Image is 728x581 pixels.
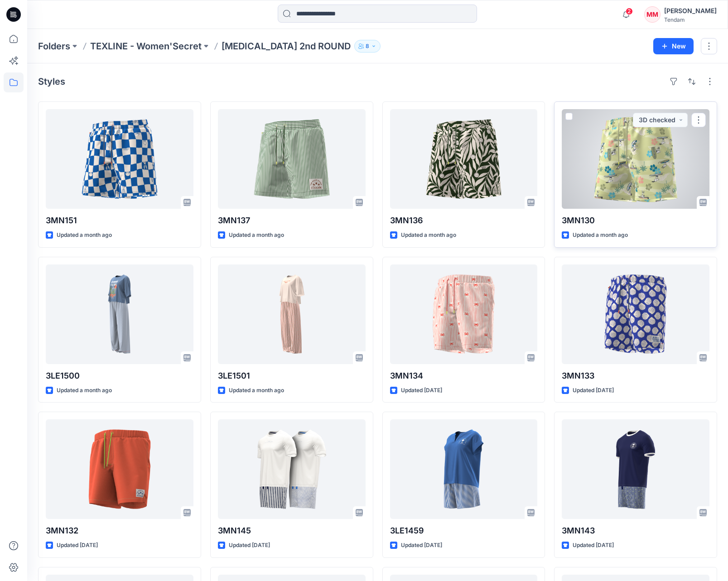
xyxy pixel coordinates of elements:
[653,38,694,54] button: New
[401,541,442,550] p: Updated [DATE]
[57,541,98,550] p: Updated [DATE]
[573,541,614,550] p: Updated [DATE]
[46,109,193,209] a: 3MN151
[57,386,112,395] p: Updated a month ago
[366,41,369,51] p: 8
[562,370,709,382] p: 3MN133
[401,230,456,240] p: Updated a month ago
[46,370,193,382] p: 3LE1500
[229,386,284,395] p: Updated a month ago
[390,524,538,537] p: 3LE1459
[57,230,112,240] p: Updated a month ago
[664,5,717,16] div: [PERSON_NAME]
[390,264,538,364] a: 3MN134
[562,214,709,227] p: 3MN130
[401,386,442,395] p: Updated [DATE]
[644,6,661,23] div: MM
[218,419,366,519] a: 3MN145
[218,264,366,364] a: 3LE1501
[218,214,366,227] p: 3MN137
[229,541,270,550] p: Updated [DATE]
[229,230,284,240] p: Updated a month ago
[390,214,538,227] p: 3MN136
[46,264,193,364] a: 3LE1500
[38,40,70,53] a: Folders
[562,109,709,209] a: 3MN130
[390,419,538,519] a: 3LE1459
[46,214,193,227] p: 3MN151
[38,76,65,87] h4: Styles
[390,109,538,209] a: 3MN136
[218,109,366,209] a: 3MN137
[218,524,366,537] p: 3MN145
[562,264,709,364] a: 3MN133
[573,230,628,240] p: Updated a month ago
[390,370,538,382] p: 3MN134
[90,40,202,53] a: TEXLINE - Women'Secret
[664,16,717,23] div: Tendam
[46,419,193,519] a: 3MN132
[573,386,614,395] p: Updated [DATE]
[218,370,366,382] p: 3LE1501
[354,40,381,53] button: 8
[626,8,633,15] span: 2
[562,524,709,537] p: 3MN143
[562,419,709,519] a: 3MN143
[222,40,351,53] p: [MEDICAL_DATA] 2nd ROUND
[46,524,193,537] p: 3MN132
